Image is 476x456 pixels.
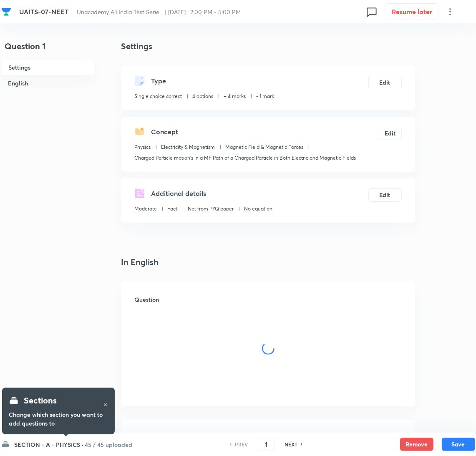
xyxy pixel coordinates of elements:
[151,127,179,137] h5: Concept
[285,441,297,448] h6: NEXT
[1,75,95,91] h6: English
[188,205,234,213] p: Not from PYQ paper
[1,7,13,17] a: Company Logo
[85,440,133,449] h6: 45 / 45 uploaded
[226,143,304,151] p: Magnetic Field & Magnetic Forces
[24,394,57,407] h4: Sections
[235,441,248,448] h6: PREV
[121,256,415,268] h4: In English
[400,438,433,451] button: Remove
[135,127,145,137] img: questionConcept.svg
[442,438,475,451] button: Save
[168,205,178,213] p: Fact
[368,188,402,202] button: Edit
[135,295,402,304] h6: Question
[257,93,275,100] p: - 1 mark
[1,59,95,75] h6: Settings
[224,93,246,100] p: + 4 marks
[135,154,356,162] p: Charged Particle motion's in a MF Path of a Charged Particle in Both Electric and Magnetic Fields
[19,7,68,16] span: UAITS-07-NEET
[368,76,402,89] button: Edit
[193,93,214,100] p: 4 options
[135,93,182,100] p: Single choice correct
[244,205,273,213] p: No equation
[1,40,95,59] h4: Question 1
[135,205,157,213] p: Moderate
[161,143,215,151] p: Electricity & Magnetism
[77,8,241,16] span: Unacademy All India Test Serie... | [DATE] · 2:00 PM - 5:00 PM
[15,440,84,449] h6: SECTION - A - PHYSICS ·
[385,3,438,20] button: Resume later
[135,76,145,86] img: questionType.svg
[9,410,108,428] h6: Change which section you want to add questions to
[135,188,145,198] img: questionDetails.svg
[151,76,166,86] h5: Type
[1,7,11,17] img: Company Logo
[379,127,401,140] button: Edit
[151,188,207,198] h5: Additional details
[135,143,151,151] p: Physics
[121,40,415,53] h4: Settings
